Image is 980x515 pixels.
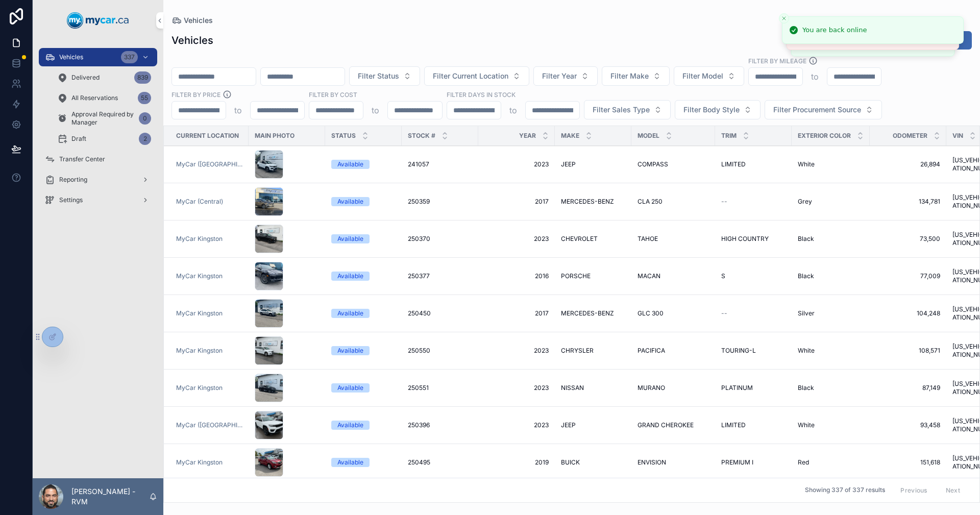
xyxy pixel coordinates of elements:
a: MyCar ([GEOGRAPHIC_DATA]) [176,421,242,429]
span: Filter Model [682,71,723,81]
a: -- [721,198,786,206]
button: Close toast [779,13,789,23]
a: 2023 [484,384,549,392]
a: CHRYSLER [561,347,625,355]
span: 134,781 [876,198,940,206]
span: Black [798,235,814,243]
span: Status [331,132,356,140]
span: 241057 [408,160,429,168]
span: PACIFICA [638,347,665,355]
span: Filter Year [542,71,577,81]
span: White [798,347,815,355]
span: Draft [71,135,86,143]
a: 2023 [484,347,549,355]
span: MERCEDES-BENZ [561,198,614,206]
button: Select Button [674,66,744,86]
a: 108,571 [876,347,940,355]
span: JEEP [561,160,576,168]
a: Available [331,160,396,169]
a: MyCar Kingston [176,309,223,317]
label: FILTER BY PRICE [171,90,220,99]
span: -- [721,309,727,317]
span: 250551 [408,384,429,392]
a: Available [331,383,396,393]
a: Available [331,421,396,430]
span: VIN [952,132,963,140]
span: Approval Required by Manager [71,110,135,127]
a: Available [331,346,396,355]
a: 87,149 [876,384,940,392]
a: White [798,347,864,355]
span: 250377 [408,272,430,280]
a: CLA 250 [638,198,709,206]
a: 2017 [484,198,549,206]
a: 250450 [408,309,472,317]
span: PREMIUM I [721,458,753,467]
a: BUICK [561,458,625,467]
span: Stock # [408,132,435,140]
span: Trim [721,132,737,140]
span: Odometer [893,132,927,140]
span: 250495 [408,458,430,467]
span: LIMITED [721,160,746,168]
span: Transfer Center [59,155,105,163]
p: to [509,104,517,116]
span: PORSCHE [561,272,591,280]
button: Select Button [349,66,420,86]
a: MyCar Kingston [176,384,223,392]
a: S [721,272,786,280]
a: PORSCHE [561,272,625,280]
a: Available [331,234,396,243]
a: Draft2 [51,130,157,148]
a: MyCar Kingston [176,384,242,392]
h1: Vehicles [171,33,213,47]
a: 2019 [484,458,549,467]
a: MyCar Kingston [176,235,242,243]
span: MERCEDES-BENZ [561,309,614,317]
span: LIMITED [721,421,746,429]
span: Make [561,132,579,140]
span: Filter Body Style [683,105,740,115]
a: MyCar Kingston [176,272,242,280]
a: NISSAN [561,384,625,392]
a: PLATINUM [721,384,786,392]
span: Black [798,384,814,392]
a: 250495 [408,458,472,467]
a: Black [798,384,864,392]
span: Vehicles [184,15,213,26]
div: Available [337,309,363,318]
span: 2023 [484,235,549,243]
span: 93,458 [876,421,940,429]
div: 55 [138,92,151,104]
span: Settings [59,196,83,204]
span: Filter Procurement Source [773,105,861,115]
span: Current Location [176,132,239,140]
button: Select Button [424,66,529,86]
a: Settings [39,191,157,209]
span: GLC 300 [638,309,664,317]
span: BUICK [561,458,580,467]
span: JEEP [561,421,576,429]
div: 0 [139,112,151,125]
span: Red [798,458,809,467]
span: MyCar Kingston [176,347,223,355]
p: to [811,70,819,83]
div: 2 [139,133,151,145]
div: Available [337,346,363,355]
a: 250377 [408,272,472,280]
span: HIGH COUNTRY [721,235,769,243]
div: Available [337,234,363,243]
span: ENVISION [638,458,666,467]
a: Vehicles [171,15,213,26]
a: ENVISION [638,458,709,467]
a: All Reservations55 [51,89,157,107]
span: MyCar Kingston [176,458,223,467]
a: 151,618 [876,458,940,467]
span: Reporting [59,176,87,184]
a: GRAND CHEROKEE [638,421,709,429]
span: NISSAN [561,384,584,392]
a: Black [798,235,864,243]
span: Main Photo [255,132,295,140]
